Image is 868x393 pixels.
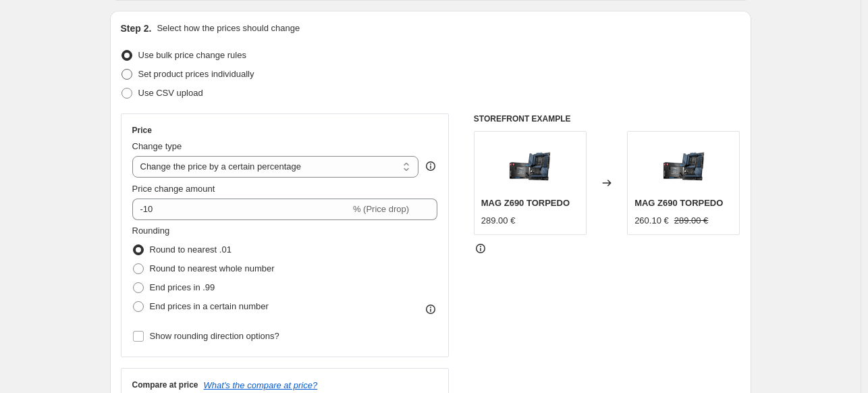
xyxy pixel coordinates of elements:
div: 289.00 € [481,214,516,228]
span: MAG Z690 TORPEDO [634,198,723,208]
span: Use bulk price change rules [138,50,246,60]
button: What's the compare at price? [204,380,318,390]
span: End prices in .99 [150,282,215,292]
span: Set product prices individually [138,69,254,79]
img: MAG-Z690-TORPEDO_80x.png [503,138,557,192]
h2: Step 2. [121,22,152,35]
span: Price change amount [132,184,215,194]
input: -15 [132,199,350,220]
img: MAG-Z690-TORPEDO_80x.png [657,138,711,192]
p: Select how the prices should change [157,22,300,35]
span: Show rounding direction options? [150,331,279,341]
span: Rounding [132,226,170,236]
span: MAG Z690 TORPEDO [481,198,570,208]
div: 260.10 € [634,214,669,228]
h3: Price [132,125,152,136]
span: Round to nearest whole number [150,263,275,273]
span: Use CSV upload [138,88,203,98]
h6: STOREFRONT EXAMPLE [474,113,740,124]
strike: 289.00 € [674,214,709,228]
span: % (Price drop) [353,204,409,214]
h3: Compare at price [132,379,198,390]
span: End prices in a certain number [150,301,269,311]
span: Round to nearest .01 [150,244,232,255]
span: Change type [132,141,182,151]
div: help [424,159,437,173]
